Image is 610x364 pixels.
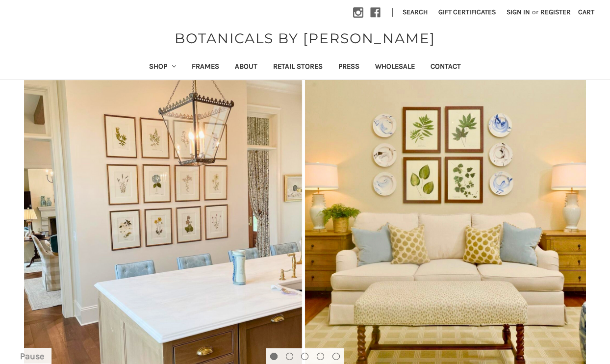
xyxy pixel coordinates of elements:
a: Shop [141,55,184,79]
button: Pause carousel [12,348,51,364]
button: Go to slide 2 of 5 [286,353,293,360]
li: | [387,5,397,21]
a: Retail Stores [265,55,330,79]
span: Cart [578,8,594,16]
a: Wholesale [367,55,423,79]
a: Contact [423,55,469,79]
button: Go to slide 4 of 5 [317,353,324,360]
button: Go to slide 5 of 5 [332,353,340,360]
a: About [227,55,265,79]
a: Press [330,55,367,79]
button: Go to slide 3 of 5 [301,353,308,360]
a: Frames [184,55,227,79]
span: or [531,7,539,17]
button: Go to slide 1 of 5, active [270,353,278,360]
a: BOTANICALS BY [PERSON_NAME] [170,28,440,49]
